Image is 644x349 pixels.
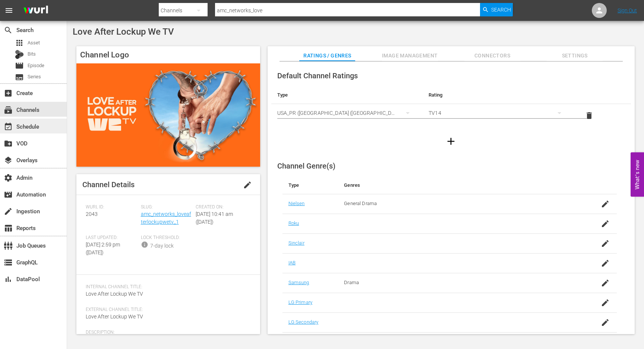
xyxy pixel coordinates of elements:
[4,122,13,131] span: Schedule
[423,86,574,104] th: Rating
[15,61,24,70] span: Episode
[288,299,312,305] a: LG Primary
[288,201,305,206] a: Nielsen
[196,204,247,210] span: Created On:
[4,139,13,148] span: VOD
[86,242,120,255] span: [DATE] 2:59 pm ([DATE])
[4,258,13,267] span: GraphQL
[4,207,13,216] span: Ingestion
[4,190,13,199] span: Automation
[288,280,309,285] a: Samsung
[4,26,13,35] span: Search
[338,176,580,194] th: Genres
[86,307,247,313] span: External Channel Title:
[618,7,637,13] a: Sign Out
[141,211,191,225] a: amc_networks_loveafterlockupwetv_1
[4,6,13,15] span: menu
[382,51,438,60] span: Image Management
[282,176,338,194] th: Type
[76,46,260,63] h4: Channel Logo
[243,180,252,189] span: edit
[239,176,256,194] button: edit
[429,103,568,123] div: TV14
[28,73,41,81] span: Series
[585,111,594,120] span: delete
[141,241,148,248] span: info
[4,156,13,165] span: Overlays
[86,330,247,336] span: Description:
[288,319,319,325] a: LG Secondary
[82,180,135,189] span: Channel Details
[86,211,98,217] span: 2043
[288,240,304,246] a: Sinclair
[580,107,598,125] button: delete
[491,3,511,16] span: Search
[271,86,423,104] th: Type
[480,3,513,16] button: Search
[141,235,192,241] span: Lock Threshold:
[86,291,143,297] span: Love After Lockup We TV
[277,161,335,170] span: Channel Genre(s)
[86,235,137,241] span: Last Updated:
[631,153,644,197] button: Open Feedback Widget
[277,103,417,123] div: USA_PR ([GEOGRAPHIC_DATA] ([GEOGRAPHIC_DATA]))
[15,50,24,59] div: Bits
[28,62,44,69] span: Episode
[28,50,36,58] span: Bits
[150,242,174,250] div: 7-day lock
[277,71,358,80] span: Default Channel Ratings
[4,173,13,182] span: Admin
[4,224,13,233] span: Reports
[15,38,24,47] span: Asset
[86,314,143,320] span: Love After Lockup We TV
[28,39,40,47] span: Asset
[288,220,299,226] a: Roku
[288,260,296,265] a: IAB
[4,106,13,114] span: Channels
[271,86,631,127] table: simple table
[86,284,247,290] span: Internal Channel Title:
[4,89,13,98] span: Create
[4,241,13,250] span: Job Queues
[4,275,13,284] span: DataPool
[86,204,137,210] span: Wurl ID:
[196,211,233,225] span: [DATE] 10:41 am ([DATE])
[18,2,54,19] img: ans4CAIJ8jUAAAAAAAAAAAAAAAAAAAAAAAAgQb4GAAAAAAAAAAAAAAAAAAAAAAAAJMjXAAAAAAAAAAAAAAAAAAAAAAAAgAT5G...
[141,204,192,210] span: Slug:
[76,63,260,167] img: Love After Lockup We TV
[464,51,520,60] span: Connectors
[547,51,603,60] span: Settings
[15,73,24,82] span: Series
[299,51,355,60] span: Ratings / Genres
[73,26,174,37] span: Love After Lockup We TV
